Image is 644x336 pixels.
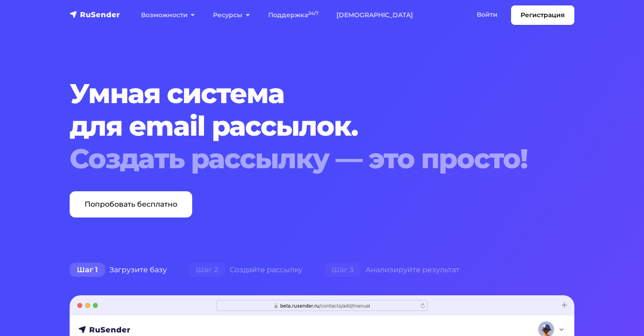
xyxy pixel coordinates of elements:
a: Войти [468,5,507,24]
a: Возможности [132,6,204,24]
a: Ресурсы [204,6,259,24]
a: [DEMOGRAPHIC_DATA] [327,6,422,24]
span: Шаг 2 [189,263,225,277]
sup: 24/7 [308,10,318,16]
h1: Умная система для email рассылок. [70,77,531,175]
div: Анализируйте результат [313,261,470,279]
div: Создать рассылку — это просто! [70,142,531,175]
a: Попробовать бесплатно [70,191,192,218]
img: RuSender [70,10,120,19]
div: Загрузите базу [59,261,178,279]
span: Шаг 1 [70,263,105,277]
div: Создайте рассылку [178,261,313,279]
span: Шаг 3 [324,263,361,277]
a: Регистрация [511,5,574,25]
a: Поддержка24/7 [259,6,327,24]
